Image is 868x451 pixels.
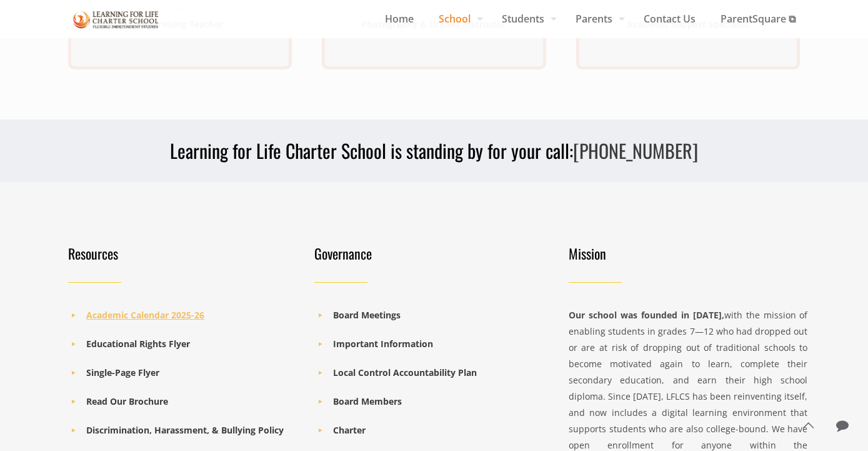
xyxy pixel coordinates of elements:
[372,9,426,28] span: Home
[73,9,159,31] img: Staff
[68,245,300,262] h4: Resources
[86,338,190,350] a: Educational Rights Flyer
[569,309,724,321] strong: Our school was founded in [DATE],
[426,9,489,28] span: School
[314,245,546,262] h4: Governance
[61,138,808,163] h3: Learning for Life Charter School is standing by for your call:
[489,9,563,28] span: Students
[333,424,366,436] a: Charter
[86,367,159,378] a: Single-Page Flyer
[631,9,708,28] span: Contact Us
[333,338,433,350] a: Important Information
[333,367,477,378] a: Local Control Accountability Plan
[569,245,808,262] h4: Mission
[563,9,631,28] span: Parents
[333,309,401,321] a: Board Meetings
[86,309,204,321] a: Academic Calendar 2025-26
[795,412,821,438] a: Back to top icon
[86,395,168,407] a: Read Our Brochure
[86,424,284,436] a: Discrimination, Harassment, & Bullying Policy
[708,9,808,28] span: ParentSquare ⧉
[333,395,402,407] a: Board Members
[573,136,698,165] a: [PHONE_NUMBER]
